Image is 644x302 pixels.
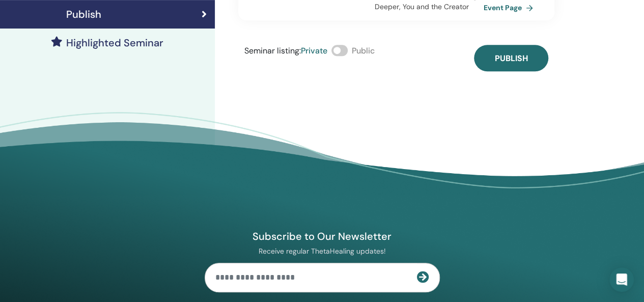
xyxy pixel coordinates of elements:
[352,45,375,56] span: Public
[301,45,327,56] span: Private
[609,267,634,292] div: Open Intercom Messenger
[244,45,301,56] span: Seminar listing :
[66,8,101,20] h4: Publish
[205,230,440,243] h4: Subscribe to Our Newsletter
[205,246,440,256] p: Receive regular ThetaHealing updates!
[474,45,548,71] button: Publish
[494,53,527,64] span: Publish
[66,37,163,49] h4: Highlighted Seminar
